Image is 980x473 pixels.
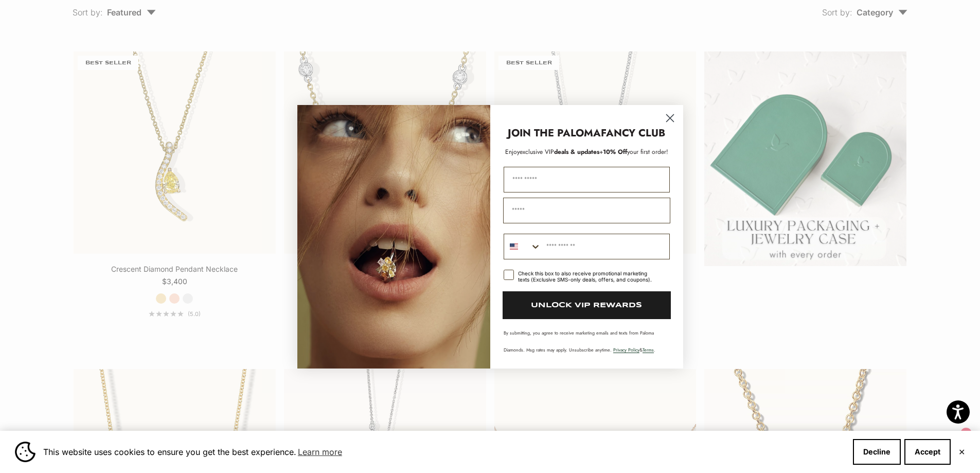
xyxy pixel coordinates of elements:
p: By submitting, you agree to receive marketing emails and texts from Paloma Diamonds. Msg rates ma... [504,329,670,353]
div: Check this box to also receive promotional marketing texts (Exclusive SMS-only deals, offers, and... [518,270,657,283]
span: Enjoy [505,147,520,156]
button: Search Countries [504,234,541,259]
input: Phone Number [541,234,669,259]
span: This website uses cookies to ensure you get the best experience. [43,444,845,460]
img: Cookie banner [15,442,35,462]
span: deals & updates [520,147,599,156]
button: Decline [853,439,901,465]
span: & . [613,346,655,353]
img: United States [510,242,518,251]
input: Email [503,198,670,223]
strong: JOIN THE PALOMA [508,126,601,141]
button: Close dialog [661,109,679,127]
button: Close [958,449,965,455]
span: + your first order! [599,147,668,156]
a: Privacy Policy [613,346,639,353]
span: exclusive VIP [520,147,554,156]
a: Terms [643,346,654,353]
input: First Name [504,167,670,192]
strong: FANCY CLUB [601,126,665,141]
button: Accept [904,439,951,465]
button: UNLOCK VIP REWARDS [503,291,671,319]
span: 10% Off [603,147,627,156]
img: Loading... [297,105,490,369]
a: Learn more [296,444,344,460]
